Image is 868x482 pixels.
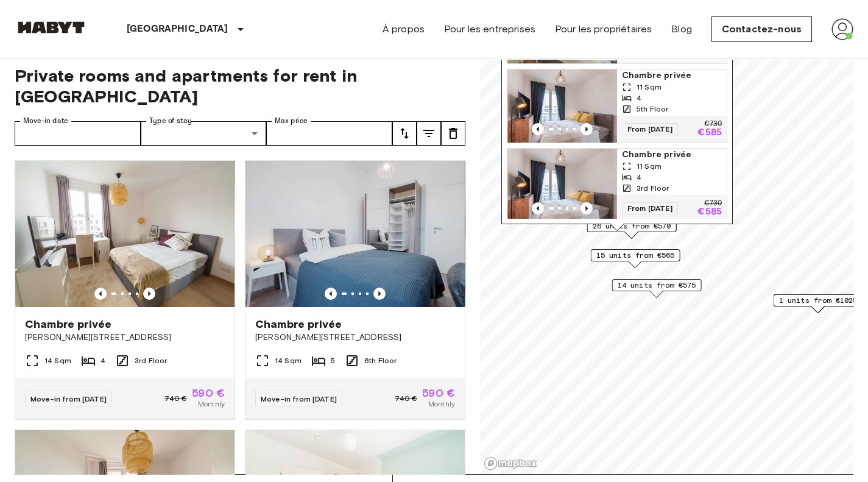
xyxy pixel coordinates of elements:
span: Monthly [198,399,225,409]
button: tune [392,121,417,146]
span: 14 Sqm [44,355,71,366]
p: [GEOGRAPHIC_DATA] [127,22,228,37]
a: Marketing picture of unit DE-01-007-005-04HFPrevious imagePrevious imageChambre privée[PERSON_NAM... [15,160,235,420]
button: Previous image [580,123,593,135]
button: Previous image [143,288,155,300]
a: Contactez-nous [711,16,812,42]
label: Max price [275,116,308,126]
a: À propos [383,22,425,37]
p: €585 [697,207,722,217]
a: Blog [671,22,692,37]
canvas: Map [480,51,853,474]
span: 740 € [164,393,187,404]
span: 3rd Floor [637,183,669,194]
span: Move-in from [DATE] [30,394,107,403]
span: From [DATE] [622,123,678,135]
button: Previous image [325,288,337,300]
img: avatar [831,18,853,40]
img: Marketing picture of unit DE-01-007-005-04HF [15,161,235,307]
a: Pour les entreprises [444,22,535,37]
img: Marketing picture of unit DE-01-008-008-03HF [245,161,465,307]
span: 11 Sqm [637,82,662,93]
img: Marketing picture of unit DE-01-006-005-04HF [507,149,617,222]
span: Chambre privée [622,149,722,161]
span: 5th Floor [637,104,668,115]
p: €585 [697,128,722,138]
div: Map marker [591,249,680,268]
span: Chambre privée [255,317,342,331]
span: 11 Sqm [637,161,662,172]
span: [PERSON_NAME][STREET_ADDRESS] [255,331,455,344]
span: 4 [101,355,105,366]
a: Marketing picture of unit DE-01-008-008-03HFPrevious imagePrevious imageChambre privée[PERSON_NAM... [245,160,465,420]
span: 6th Floor [364,355,397,366]
a: Pour les propriétaires [555,22,652,37]
p: €730 [704,200,722,207]
span: From [DATE] [622,202,678,214]
span: Move-in from [DATE] [261,394,337,403]
span: 590 € [422,388,455,399]
button: Previous image [532,123,544,135]
span: 740 € [395,393,417,404]
div: Map marker [612,279,702,298]
button: tune [441,121,465,146]
button: tune [417,121,441,146]
span: Monthly [428,399,455,409]
span: 3rd Floor [135,355,167,366]
span: 14 Sqm [275,355,302,366]
span: Chambre privée [622,69,722,82]
img: Marketing picture of unit DE-01-006-008-04HF [507,69,617,143]
span: Chambre privée [25,317,111,331]
span: 5 [331,355,335,366]
span: 1 units from €1025 [779,295,858,306]
button: Previous image [94,288,107,300]
a: Marketing picture of unit DE-01-006-005-04HFPrevious imagePrevious imageChambre privée11 Sqm43rd ... [507,148,727,222]
a: Marketing picture of unit DE-01-006-008-04HFPrevious imagePrevious imageChambre privée11 Sqm45th ... [507,69,727,143]
span: 590 € [192,388,225,399]
div: Map marker [774,294,863,313]
a: Mapbox logo [484,456,537,470]
span: Private rooms and apartments for rent in [GEOGRAPHIC_DATA] [15,65,465,107]
span: [PERSON_NAME][STREET_ADDRESS] [25,331,225,344]
img: Habyt [15,21,88,34]
span: 14 units from €575 [618,280,696,291]
span: 15 units from €565 [596,250,675,261]
label: Move-in date [23,116,68,126]
button: Previous image [373,288,386,300]
span: 4 [637,172,641,183]
span: 4 [637,93,641,104]
button: Previous image [580,202,593,214]
input: Choose date [15,121,141,146]
p: €730 [704,121,722,128]
button: Previous image [532,202,544,214]
label: Type of stay [149,116,192,126]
